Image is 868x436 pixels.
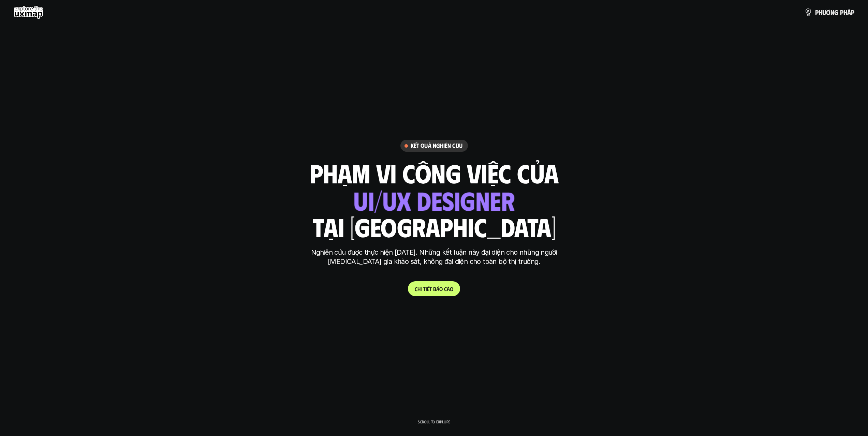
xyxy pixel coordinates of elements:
[418,419,450,424] p: Scroll to explore
[834,9,838,16] span: g
[415,286,417,292] span: C
[851,9,854,16] span: p
[822,9,826,16] span: ư
[439,286,443,292] span: o
[423,286,426,292] span: t
[843,9,847,16] span: h
[447,286,450,292] span: á
[436,286,439,292] span: á
[411,142,462,150] h6: Kết quả nghiên cứu
[819,9,822,16] span: h
[847,9,851,16] span: á
[427,286,429,292] span: ế
[830,9,834,16] span: n
[417,286,421,292] span: h
[429,286,432,292] span: t
[444,286,447,292] span: c
[312,212,556,241] h1: tại [GEOGRAPHIC_DATA]
[840,9,843,16] span: p
[450,286,453,292] span: o
[306,248,562,266] p: Nghiên cứu được thực hiện [DATE]. Những kết luận này đại diện cho những người [MEDICAL_DATA] gia ...
[815,9,819,16] span: p
[310,159,559,187] h1: phạm vi công việc của
[426,286,427,292] span: i
[826,9,830,16] span: ơ
[804,5,854,19] a: phươngpháp
[408,281,460,296] a: Chitiếtbáocáo
[421,286,422,292] span: i
[433,286,436,292] span: b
